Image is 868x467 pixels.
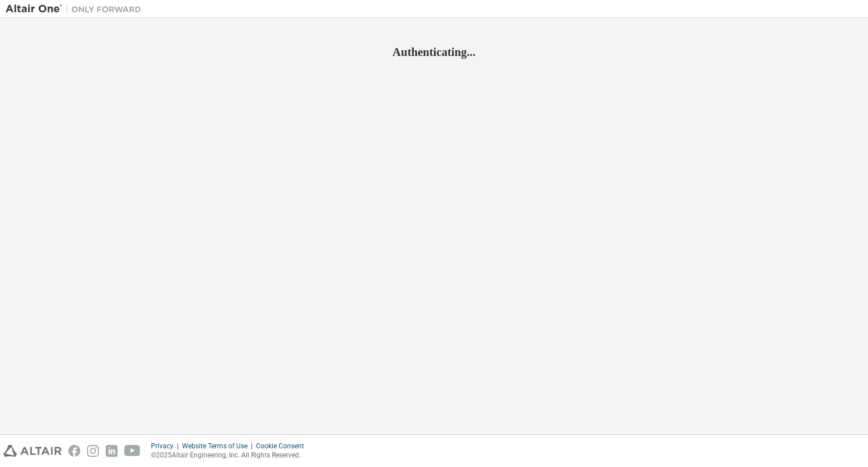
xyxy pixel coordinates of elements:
[151,451,311,460] p: © 2025 Altair Engineering, Inc. All Rights Reserved.
[3,445,62,457] img: altair_logo.svg
[6,45,862,59] h2: Authenticating...
[151,442,182,451] div: Privacy
[68,445,80,457] img: facebook.svg
[124,445,141,457] img: youtube.svg
[106,445,118,457] img: linkedin.svg
[256,442,311,451] div: Cookie Consent
[6,3,147,15] img: Altair One
[182,442,256,451] div: Website Terms of Use
[87,445,99,457] img: instagram.svg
